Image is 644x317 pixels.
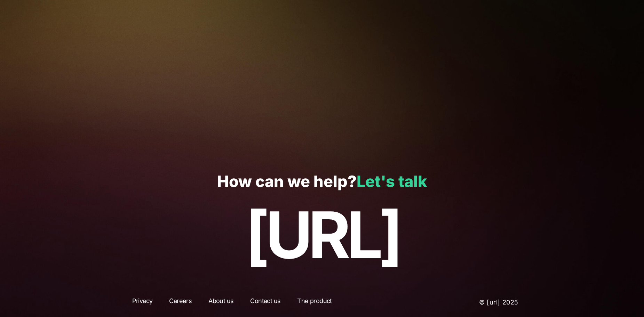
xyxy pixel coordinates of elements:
[163,296,198,309] a: Careers
[21,173,623,190] p: How can we help?
[291,296,338,309] a: The product
[21,199,623,271] p: [URL]
[126,296,159,309] a: Privacy
[202,296,240,309] a: About us
[420,296,519,309] p: © [URL] 2025
[86,29,108,35] span: Last Name
[357,172,427,191] a: Let's talk
[244,296,287,309] a: Contact us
